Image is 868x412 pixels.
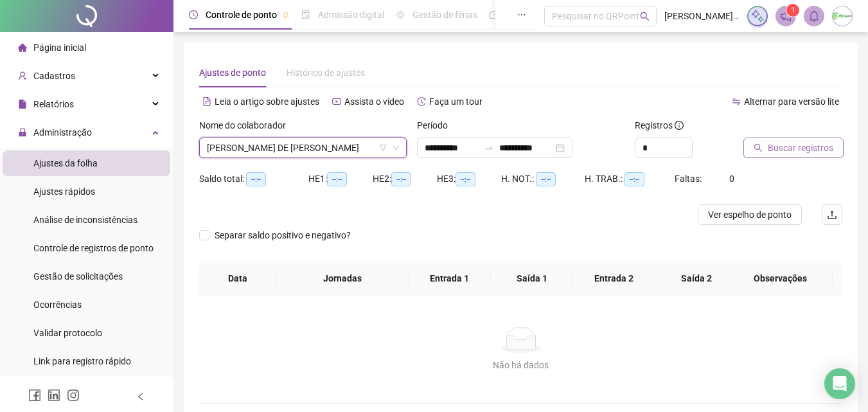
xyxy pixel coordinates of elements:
[33,328,102,338] span: Validar protocolo
[417,118,456,132] label: Período
[640,12,650,21] span: search
[202,97,211,106] span: file-text
[417,97,426,106] span: history
[768,141,833,155] span: Buscar registros
[786,4,799,17] sup: 1
[738,271,822,285] span: Observações
[33,42,86,53] span: Página inicial
[517,10,526,19] span: ellipsis
[754,143,763,152] span: search
[318,10,384,20] span: Admissão digital
[33,356,131,366] span: Link para registro rápido
[18,128,27,137] span: lock
[373,172,437,186] div: HE 2:
[332,97,341,106] span: youtube
[327,172,347,186] span: --:--
[791,6,795,15] span: 1
[379,144,387,152] span: filter
[833,6,852,26] img: 29220
[708,208,792,222] span: Ver espelho de ponto
[308,172,373,186] div: HE 1:
[246,172,266,186] span: --:--
[207,138,399,157] span: ANDERSON RODRIGO DE JESUS EUGENIO
[33,99,74,109] span: Relatórios
[456,172,475,186] span: --:--
[489,10,498,19] span: dashboard
[276,261,408,296] th: Jornadas
[491,261,573,296] th: Saída 1
[28,389,41,402] span: facebook
[808,10,820,22] span: bell
[189,10,198,19] span: clock-circle
[585,172,675,186] div: H. TRAB.:
[392,144,400,152] span: down
[199,118,294,132] label: Nome do colaborador
[206,10,277,20] span: Controle de ponto
[18,43,27,52] span: home
[536,172,556,186] span: --:--
[301,10,310,19] span: file-done
[409,261,491,296] th: Entrada 1
[33,215,137,225] span: Análise de inconsistências
[199,261,276,296] th: Data
[501,172,585,186] div: H. NOT.:
[33,300,82,310] span: Ocorrências
[33,243,154,253] span: Controle de registros de ponto
[750,9,765,23] img: sparkle-icon.fc2bf0ac1784a2077858766a79e2daf3.svg
[344,96,404,107] span: Assista o vídeo
[391,172,411,186] span: --:--
[209,228,356,242] span: Separar saldo positivo e negativo?
[728,261,833,296] th: Observações
[827,210,837,220] span: upload
[429,96,483,107] span: Faça um tour
[573,261,655,296] th: Entrada 2
[624,172,644,186] span: --:--
[664,9,740,23] span: [PERSON_NAME] - RS ENGENHARIA
[744,96,839,107] span: Alternar para versão lite
[675,121,684,130] span: info-circle
[484,143,494,153] span: swap-right
[729,174,734,184] span: 0
[635,118,684,132] span: Registros
[199,172,308,186] div: Saldo total:
[732,97,741,106] span: swap
[199,67,266,78] span: Ajustes de ponto
[780,10,792,22] span: notification
[412,10,477,20] span: Gestão de férias
[484,143,494,153] span: to
[33,71,75,81] span: Cadastros
[33,158,98,168] span: Ajustes da folha
[33,271,123,282] span: Gestão de solicitações
[743,138,844,158] button: Buscar registros
[287,67,365,78] span: Histórico de ajustes
[396,10,405,19] span: sun
[67,389,80,402] span: instagram
[18,71,27,80] span: user-add
[655,261,738,296] th: Saída 2
[215,358,827,372] div: Não há dados
[824,368,855,399] div: Open Intercom Messenger
[282,12,290,19] span: pushpin
[136,392,145,401] span: left
[698,204,802,225] button: Ver espelho de ponto
[48,389,60,402] span: linkedin
[33,127,92,138] span: Administração
[437,172,501,186] div: HE 3:
[675,174,704,184] span: Faltas:
[215,96,319,107] span: Leia o artigo sobre ajustes
[33,186,95,197] span: Ajustes rápidos
[18,100,27,109] span: file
